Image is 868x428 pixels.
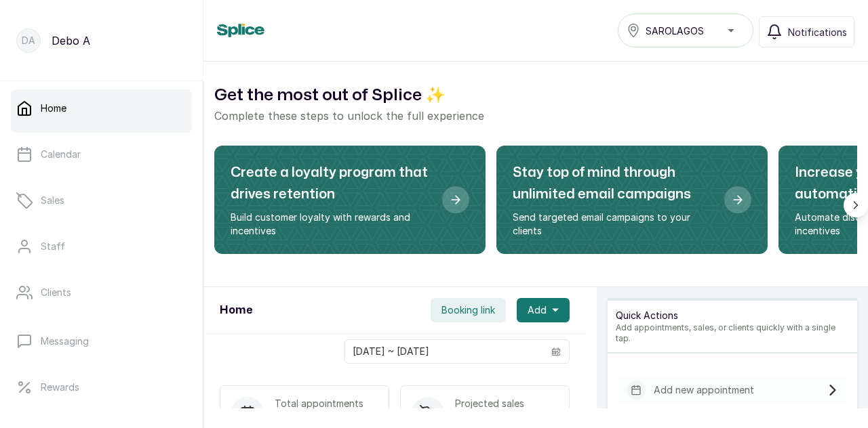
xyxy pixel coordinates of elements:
[52,33,90,49] p: Debo A
[231,211,431,238] p: Build customer loyalty with rewards and incentives
[11,135,192,173] a: Calendar
[345,340,543,363] input: Select date
[11,274,192,312] a: Clients
[496,146,768,254] div: Stay top of mind through unlimited email campaigns
[517,298,570,322] button: Add
[22,34,35,47] p: DA
[11,181,192,219] a: Sales
[455,397,524,410] p: Projected sales
[11,368,192,406] a: Rewards
[441,303,495,317] span: Booking link
[11,89,192,127] a: Home
[654,383,754,397] p: Add new appointment
[41,102,66,115] p: Home
[528,303,547,317] span: Add
[11,322,192,360] a: Messaging
[41,381,79,394] p: Rewards
[214,83,857,108] h2: Get the most out of Splice ✨
[220,302,252,318] h1: Home
[759,16,854,47] button: Notifications
[618,14,753,47] button: SAROLAGOS
[646,24,704,38] span: SAROLAGOS
[616,309,849,322] p: Quick Actions
[431,298,506,322] button: Booking link
[41,194,64,207] p: Sales
[41,148,81,161] p: Calendar
[11,228,192,265] a: Staff
[551,347,561,356] svg: calendar
[231,162,431,205] h2: Create a loyalty program that drives retention
[275,397,363,410] p: Total appointments
[41,335,89,348] p: Messaging
[513,162,713,205] h2: Stay top of mind through unlimited email campaigns
[214,108,857,124] p: Complete these steps to unlock the full experience
[513,211,713,238] p: Send targeted email campaigns to your clients
[41,286,71,299] p: Clients
[214,146,486,254] div: Create a loyalty program that drives retention
[788,25,847,39] span: Notifications
[41,240,65,253] p: Staff
[616,322,849,344] p: Add appointments, sales, or clients quickly with a single tap.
